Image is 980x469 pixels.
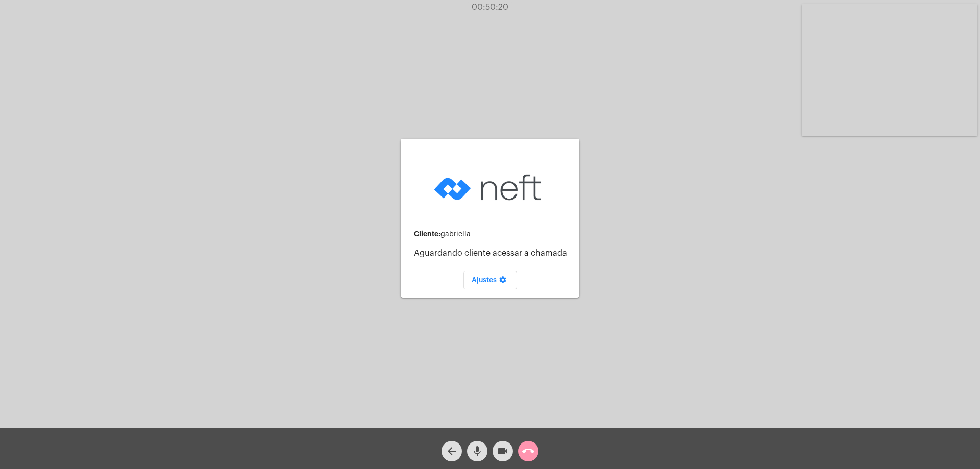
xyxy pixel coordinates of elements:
p: Aguardando cliente acessar a chamada [414,249,571,258]
strong: Cliente: [414,230,440,237]
mat-icon: call_end [522,445,534,457]
span: 00:50:20 [472,3,508,11]
div: gabriella [414,230,571,238]
button: Ajustes [463,271,517,289]
mat-icon: mic [471,445,483,457]
mat-icon: videocam [497,445,509,457]
img: logo-neft-novo-2.png [431,158,549,217]
mat-icon: settings [497,276,509,288]
span: Ajustes [472,277,509,284]
mat-icon: arrow_back [446,445,458,457]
